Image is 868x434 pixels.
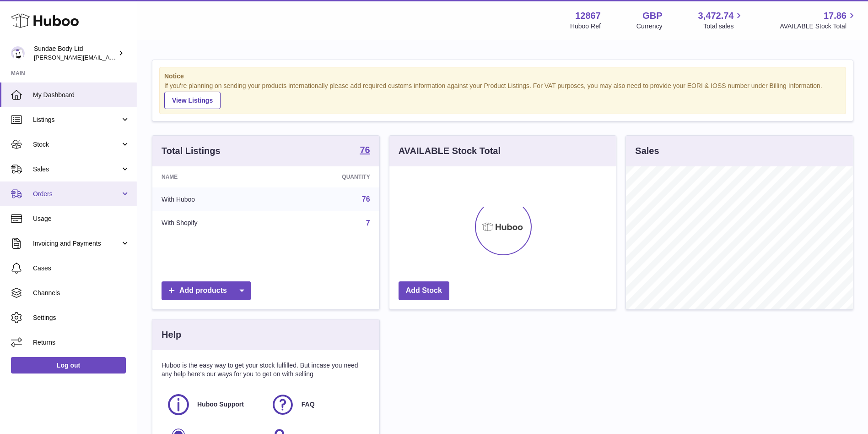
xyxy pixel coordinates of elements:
[703,22,744,31] span: Total sales
[575,10,601,22] strong: 12867
[399,145,501,157] h3: AVAILABLE Stock Total
[33,91,130,99] span: My Dashboard
[34,54,183,61] span: [PERSON_NAME][EMAIL_ADDRESS][DOMAIN_NAME]
[824,10,846,22] span: 17.86
[162,145,221,157] h3: Total Listings
[270,392,366,417] a: FAQ
[164,82,841,109] div: If you're planning on sending your products internationally please add required customs informati...
[698,10,744,31] a: 3,472.74 Total sales
[152,187,275,211] td: With Huboo
[362,195,370,203] a: 76
[162,361,370,379] p: Huboo is the easy way to get your stock fulfilled. But incase you need any help here's our ways f...
[164,72,841,81] strong: Notice
[152,166,275,187] th: Name
[302,400,315,409] span: FAQ
[11,46,25,60] img: dianne@sundaebody.com
[275,166,379,187] th: Quantity
[635,145,659,157] h3: Sales
[33,313,130,322] span: Settings
[33,239,120,248] span: Invoicing and Payments
[780,10,857,31] a: 17.86 AVAILABLE Stock Total
[360,145,370,156] a: 76
[11,357,126,374] a: Log out
[360,145,370,154] strong: 76
[33,264,130,273] span: Cases
[366,219,370,227] a: 7
[698,10,734,22] span: 3,472.74
[570,22,601,31] div: Huboo Ref
[33,214,130,223] span: Usage
[33,115,120,124] span: Listings
[33,165,120,174] span: Sales
[636,22,663,31] div: Currency
[152,211,275,235] td: With Shopify
[162,281,251,300] a: Add products
[33,190,120,198] span: Orders
[780,22,857,31] span: AVAILABLE Stock Total
[166,392,261,417] a: Huboo Support
[33,338,130,347] span: Returns
[399,281,449,300] a: Add Stock
[197,400,244,409] span: Huboo Support
[33,140,120,149] span: Stock
[34,44,116,62] div: Sundae Body Ltd
[164,92,221,109] a: View Listings
[33,289,130,297] span: Channels
[162,329,181,341] h3: Help
[642,10,662,22] strong: GBP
